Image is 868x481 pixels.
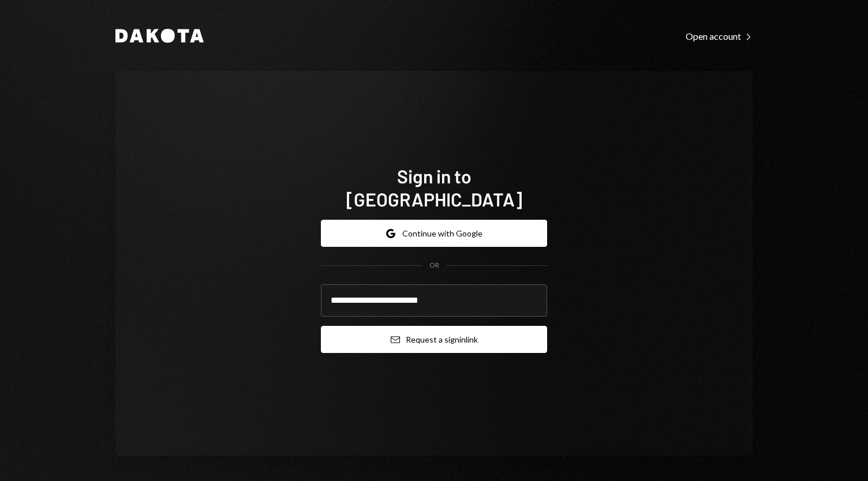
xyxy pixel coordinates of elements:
[321,220,547,247] button: Continue with Google
[429,261,439,270] div: OR
[686,29,753,42] a: Open account
[321,326,547,353] button: Request a signinlink
[321,164,547,211] h1: Sign in to [GEOGRAPHIC_DATA]
[686,31,753,42] div: Open account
